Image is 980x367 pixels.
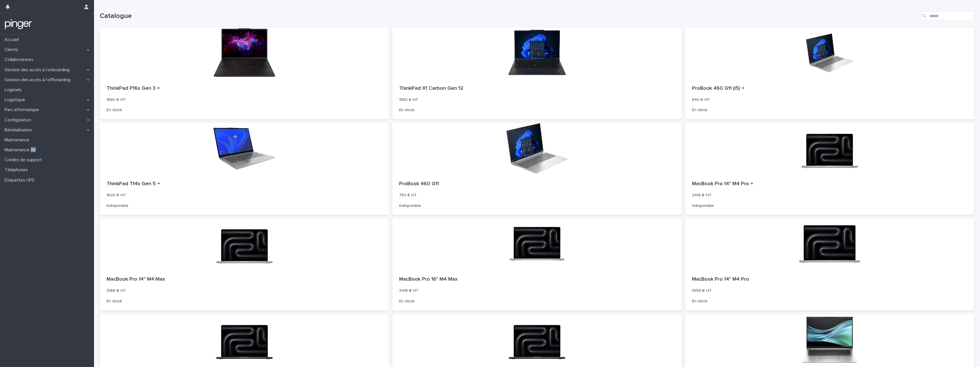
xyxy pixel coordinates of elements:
p: 1680 € HT [107,97,382,102]
h1: Catalogue [100,12,918,20]
p: Logiciels [2,87,26,93]
p: En stock [692,299,967,304]
p: En stock [399,299,675,304]
p: 1999 € HT [692,288,967,293]
p: Indisponible [399,203,675,208]
p: 3166 € HT [107,288,382,293]
a: ThinkPad P16s Gen 3 +1680 € HTEn stock [100,27,389,119]
a: MacBook Pro 16" M4 Max3416 € HTEn stock [392,218,681,310]
p: Étiquettes UPS [2,178,39,183]
p: Gestion des accès à l’offboarding [2,77,75,83]
p: En stock [692,108,967,113]
p: 840 € HT [692,97,967,102]
p: Logistique [2,97,30,103]
p: En stock [107,108,382,113]
p: Gestion des accès à l’onboarding [2,67,74,73]
a: ThinkPad T14s Gen 5 +1620 € HTIndisponible [100,123,389,215]
p: MacBook Pro 14" M4 Max [107,276,382,283]
p: Parc informatique [2,107,44,113]
p: Réinitialisation [2,127,37,133]
p: MacBook Pro 14" M4 Pro + [692,181,967,187]
p: ProBook 460 G11 (i5) + [692,85,967,92]
a: MacBook Pro 14" M4 Pro +2416 € HTIndisponible [685,123,974,215]
p: 3416 € HT [399,288,675,293]
p: ProBook 460 G11 [399,181,675,187]
p: Maintenance 🆕 [2,147,41,153]
p: ThinkPad P16s Gen 3 + [107,85,382,92]
p: 2416 € HT [692,193,967,198]
p: MacBook Pro 16" M4 Max [399,276,675,283]
p: En stock [107,299,382,304]
p: Téléphones [2,167,32,173]
a: ProBook 460 G11750 € HTIndisponible [392,123,681,215]
p: 1580 € HT [399,97,675,102]
p: Maintenance [2,137,34,143]
p: Crédits de support [2,157,46,163]
p: Configuration [2,117,36,123]
a: MacBook Pro 14" M4 Max3166 € HTEn stock [100,218,389,310]
a: ThinkPad X1 Carbon Gen 121580 € HTEn stock [392,27,681,119]
a: ProBook 460 G11 (i5) +840 € HTEn stock [685,27,974,119]
p: Accueil [2,37,23,42]
input: Search [920,11,974,21]
p: Indisponible [107,203,382,208]
p: ThinkPad T14s Gen 5 + [107,181,382,187]
p: Collaborateurs [2,57,38,62]
p: 750 € HT [399,193,675,198]
a: MacBook Pro 14" M4 Pro1999 € HTEn stock [685,218,974,310]
p: Clients [2,47,23,52]
p: Indisponible [692,203,967,208]
p: MacBook Pro 14" M4 Pro [692,276,967,283]
img: mTgBEunGTSyRkCgitkcU [5,19,32,30]
p: 1620 € HT [107,193,382,198]
p: En stock [399,108,675,113]
p: ThinkPad X1 Carbon Gen 12 [399,85,675,92]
